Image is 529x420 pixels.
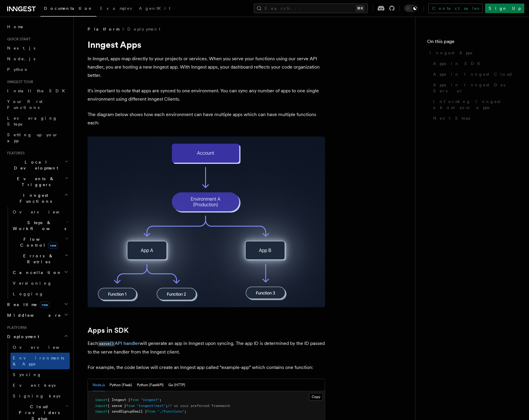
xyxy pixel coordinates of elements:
[100,6,132,11] span: Examples
[5,176,65,188] span: Events & Triggers
[5,331,70,342] button: Deployment
[433,61,484,66] span: Apps in SDK
[5,192,64,204] span: Inngest Functions
[137,379,164,391] button: Python (FastAPI)
[5,299,70,310] button: Realtimenew
[107,409,147,413] span: { sendSignupEmail }
[5,21,70,32] a: Home
[5,310,70,321] button: Middleware
[7,24,24,30] span: Home
[107,404,126,408] span: { serve }
[168,404,230,408] span: // or your preferred framework
[88,26,119,32] span: Platform
[431,69,517,80] a: Apps in Inngest Cloud
[10,289,70,299] a: Logging
[356,5,364,11] kbd: ⌘K
[130,398,139,402] span: from
[10,353,70,369] a: Environments & Apps
[88,110,325,127] p: The diagram below shows how each environment can have multiple apps which can have multiple funct...
[95,398,107,402] span: import
[5,312,61,318] span: Middleware
[13,345,74,350] span: Overview
[7,46,35,50] span: Next.js
[5,207,70,299] div: Inngest Functions
[7,56,35,61] span: Node.js
[5,80,33,84] span: Inngest tour
[10,236,65,248] span: Flow Control
[10,251,70,267] button: Errors & Retries
[5,129,70,146] a: Setting up your app
[13,281,52,286] span: Versioning
[10,253,64,265] span: Errors & Retries
[5,334,39,340] span: Deployment
[95,404,107,408] span: import
[88,326,129,335] a: Apps in SDK
[5,302,50,308] span: Realtime
[309,393,323,401] button: Copy
[126,404,134,408] span: from
[433,82,517,94] span: Apps in Inngest Dev Server
[184,409,186,413] span: ;
[5,43,70,53] a: Next.js
[427,47,517,58] a: Inngest Apps
[254,4,368,13] button: Search...⌘K
[44,6,93,11] span: Documentation
[5,37,31,42] span: Quick start
[7,132,58,143] span: Setting up your app
[10,278,70,289] a: Versioning
[127,26,160,32] a: Deployment
[5,96,70,113] a: Your first Functions
[5,113,70,129] a: Leveraging Steps
[13,291,44,296] span: Logging
[431,113,517,123] a: Next Steps
[147,409,155,413] span: from
[5,173,70,190] button: Events & Triggers
[98,341,115,346] code: serve()
[5,325,27,330] span: Platform
[5,53,70,64] a: Node.js
[7,116,57,126] span: Leveraging Steps
[10,220,66,232] span: Steps & Workflows
[10,380,70,391] a: Event keys
[13,383,56,388] span: Event keys
[166,404,168,408] span: ;
[10,234,70,251] button: Flow Controlnew
[137,404,166,408] span: "inngest/next"
[10,217,70,234] button: Steps & Workflows
[157,409,184,413] span: "./functions"
[10,342,70,353] a: Overview
[88,87,325,103] p: It's important to note that apps are synced to one environment. You can sync any number of apps t...
[10,270,62,275] span: Cancellation
[10,267,70,278] button: Cancellation
[10,207,70,217] a: Overview
[48,242,58,249] span: new
[139,6,170,11] span: AgentKit
[433,99,517,110] span: Informing Inngest about your apps
[107,398,130,402] span: { Inngest }
[95,409,107,413] span: import
[96,2,135,16] a: Examples
[5,190,70,207] button: Inngest Functions
[433,115,470,121] span: Next Steps
[13,356,64,366] span: Environments & Apps
[5,159,65,171] span: Local Development
[141,398,159,402] span: "inngest"
[88,363,325,372] p: For example, the code below will create an Inngest app called “example-app” which contains one fu...
[110,379,132,391] button: Python (Flask)
[88,55,325,80] p: In Inngest, apps map directly to your projects or services. When you serve your functions using o...
[5,157,70,173] button: Local Development
[10,391,70,401] a: Signing keys
[159,398,161,402] span: ;
[13,372,42,377] span: Syncing
[431,96,517,113] a: Informing Inngest about your apps
[431,58,517,69] a: Apps in SDK
[93,379,105,391] button: Node.js
[98,340,140,346] a: serve()API handler
[168,379,185,391] button: Go (HTTP)
[40,302,50,308] span: new
[88,39,325,50] h1: Inngest Apps
[7,67,29,72] span: Python
[430,50,472,56] span: Inngest Apps
[88,137,325,307] img: Diagram showing multiple environments, each with various apps. Within these apps, there are numer...
[5,151,25,156] span: Features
